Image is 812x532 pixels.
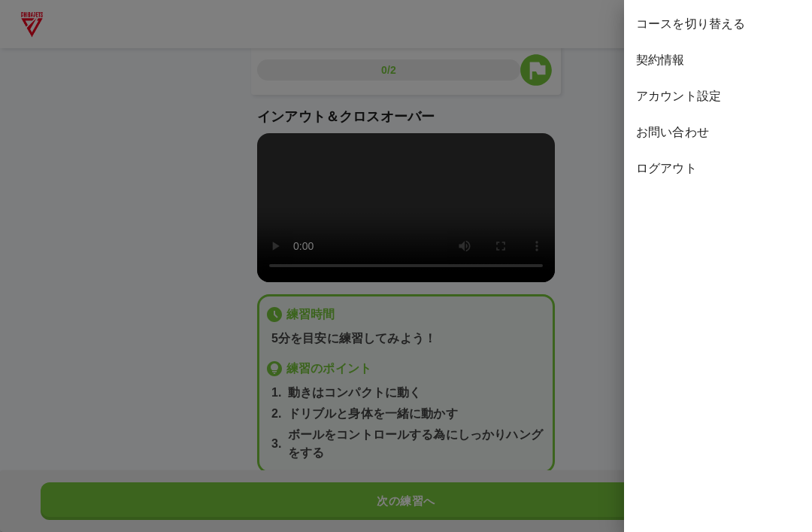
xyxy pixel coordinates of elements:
span: コースを切り替える [636,15,800,33]
span: お問い合わせ [636,123,800,141]
div: 契約情報 [624,42,812,78]
span: 契約情報 [636,51,800,69]
span: ログアウト [636,160,800,178]
div: コースを切り替える [624,6,812,42]
div: お問い合わせ [624,114,812,150]
div: アカウント設定 [624,78,812,114]
div: ログアウト [624,150,812,187]
span: アカウント設定 [636,87,800,105]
